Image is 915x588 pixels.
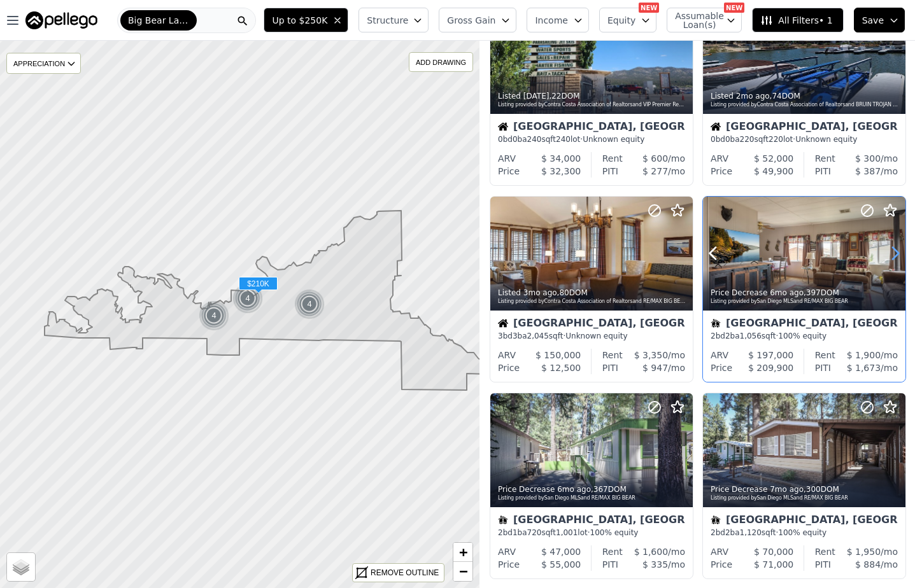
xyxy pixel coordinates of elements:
div: [GEOGRAPHIC_DATA], [GEOGRAPHIC_DATA] [498,515,685,528]
div: Price Decrease , 367 DOM [498,484,686,494]
span: $ 209,900 [748,363,793,373]
div: ARV [498,152,516,165]
img: Pellego [25,11,97,29]
div: NEW [724,3,744,13]
a: Price Decrease 6mo ago,397DOMListing provided bySan Diego MLSand RE/MAX BIG BEARMobile[GEOGRAPHIC... [702,196,905,382]
span: $ 71,000 [754,559,793,570]
span: Structure [367,14,408,27]
div: PITI [815,165,831,178]
img: g1.png [294,289,325,319]
div: [GEOGRAPHIC_DATA], [GEOGRAPHIC_DATA] [711,515,898,528]
div: /mo [831,361,898,374]
span: $ 1,673 [847,363,881,373]
time: 2025-02-19 15:54 [557,485,591,494]
span: 1,056 [740,332,762,340]
span: 220 [740,135,755,144]
time: 2025-08-03 15:20 [523,92,550,101]
div: ARV [711,349,728,361]
button: All Filters• 1 [752,8,843,32]
span: 720 [527,528,542,537]
img: Mobile [711,318,721,328]
img: House [498,122,508,132]
div: ADD DRAWING [409,53,472,71]
div: PITI [815,558,831,571]
button: Up to $250K [264,8,348,32]
div: Price [498,361,520,374]
div: 2 bd 2 ba sqft · 100% equity [711,528,898,538]
img: Mobile [711,515,721,525]
button: Assumable Loan(s) [667,8,742,32]
div: 4 [199,300,229,331]
div: APPRECIATION [6,53,81,74]
span: $ 12,500 [541,363,581,373]
span: $ 1,600 [634,547,668,557]
span: $ 1,950 [847,547,881,557]
div: 4 [294,289,325,319]
span: $ 884 [855,559,881,570]
div: Rent [815,152,835,165]
a: Price Decrease 7mo ago,300DOMListing provided bySan Diego MLSand RE/MAX BIG BEARMobile[GEOGRAPHIC... [702,393,905,579]
div: /mo [835,545,898,558]
div: Listing provided by San Diego MLS and RE/MAX BIG BEAR [711,298,899,305]
div: /mo [618,361,685,374]
div: [GEOGRAPHIC_DATA], [GEOGRAPHIC_DATA] [498,122,685,134]
div: /mo [831,558,898,571]
div: [GEOGRAPHIC_DATA], [GEOGRAPHIC_DATA] [711,122,898,134]
div: Rent [602,545,623,558]
div: /mo [618,558,685,571]
span: $ 335 [642,559,668,570]
span: + [459,544,467,560]
span: $ 55,000 [541,559,581,570]
div: 4 [232,283,263,314]
div: /mo [623,152,685,165]
span: 240 [556,135,571,144]
a: Layers [7,553,35,581]
div: ARV [711,545,728,558]
div: ARV [498,349,516,361]
div: Listed , 74 DOM [711,91,899,101]
div: Listing provided by Contra Costa Association of Realtors and VIP Premier Realty Corp [498,101,686,109]
div: /mo [835,349,898,361]
div: [GEOGRAPHIC_DATA], [GEOGRAPHIC_DATA] [711,318,898,331]
div: /mo [835,152,898,165]
div: Price Decrease , 397 DOM [711,288,899,298]
span: 1,001 [556,528,578,537]
div: 2 bd 1 ba sqft lot · 100% equity [498,528,685,538]
div: ARV [498,545,516,558]
span: Gross Gain [447,14,495,27]
time: 2025-02-20 18:59 [770,288,804,297]
button: Structure [358,8,429,32]
button: Equity [599,8,656,32]
div: 0 bd 0 ba sqft lot · Unknown equity [498,134,685,144]
div: 0 bd 0 ba sqft lot · Unknown equity [711,134,898,144]
div: Listed , 80 DOM [498,288,686,298]
div: Rent [815,545,835,558]
div: ARV [711,152,728,165]
span: 1,120 [740,528,762,537]
span: All Filters • 1 [760,14,832,27]
img: Mobile [498,515,508,525]
img: g1.png [232,283,264,314]
span: $ 70,000 [754,547,793,557]
span: Income [535,14,568,27]
span: 220 [769,135,783,144]
div: Price [498,165,520,178]
div: PITI [815,361,831,374]
span: − [459,563,467,579]
div: PITI [602,165,618,178]
span: 240 [527,135,542,144]
div: /mo [618,165,685,178]
div: 2 bd 2 ba sqft · 100% equity [711,331,898,341]
span: $ 300 [855,153,881,164]
div: NEW [639,3,659,13]
div: Listed , 22 DOM [498,91,686,101]
div: Listing provided by San Diego MLS and RE/MAX BIG BEAR [711,494,899,502]
img: House [711,122,721,132]
div: [GEOGRAPHIC_DATA], [GEOGRAPHIC_DATA] [498,318,685,331]
div: Listing provided by San Diego MLS and RE/MAX BIG BEAR [498,494,686,502]
a: Listed 3mo ago,80DOMListing provided byContra Costa Association of Realtorsand RE/MAX BIG BEARHou... [490,196,692,382]
div: Listing provided by Contra Costa Association of Realtors and RE/MAX BIG BEAR [498,298,686,305]
span: $ 277 [642,166,668,176]
button: Income [527,8,589,32]
span: 2,045 [527,332,549,340]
